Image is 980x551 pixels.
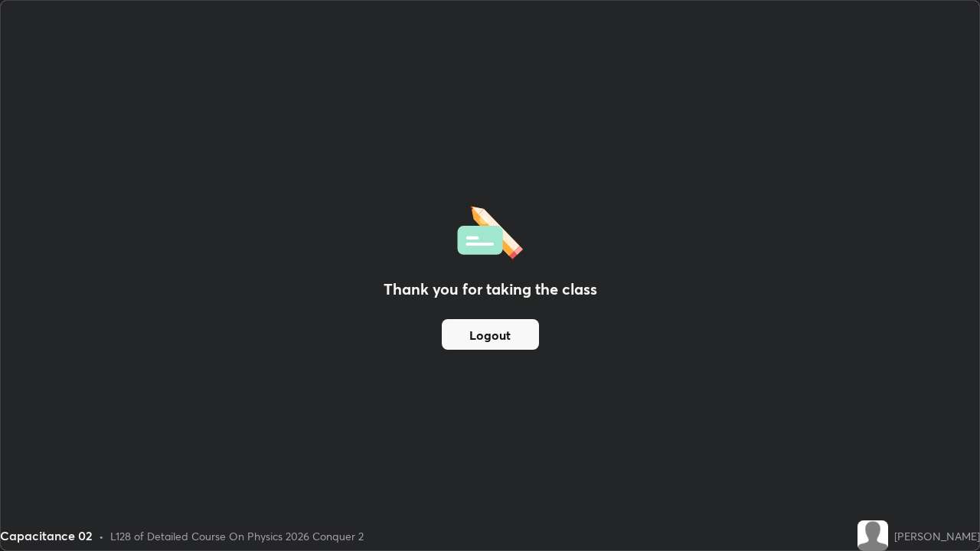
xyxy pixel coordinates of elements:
[457,201,523,259] img: offlineFeedback.1438e8b3.svg
[894,528,980,544] div: [PERSON_NAME]
[857,520,888,551] img: default.png
[384,278,597,301] h2: Thank you for taking the class
[110,528,364,544] div: L128 of Detailed Course On Physics 2026 Conquer 2
[442,319,539,350] button: Logout
[99,528,104,544] div: •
